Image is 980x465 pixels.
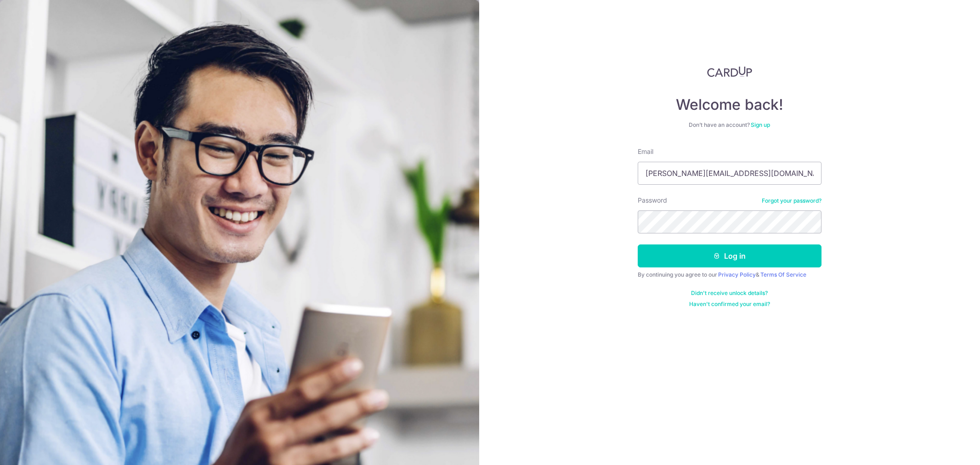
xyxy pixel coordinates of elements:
[707,66,752,77] img: CardUp Logo
[689,301,770,308] a: Haven't confirmed your email?
[638,121,821,129] div: Don’t have an account?
[638,244,821,267] button: Log in
[638,196,667,205] label: Password
[691,289,768,297] a: Didn't receive unlock details?
[638,162,821,185] input: Enter your Email
[751,121,770,128] a: Sign up
[718,271,756,278] a: Privacy Policy
[638,271,821,278] div: By continuing you agree to our &
[760,271,806,278] a: Terms Of Service
[638,147,653,156] label: Email
[638,96,821,114] h4: Welcome back!
[762,197,821,204] a: Forgot your password?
